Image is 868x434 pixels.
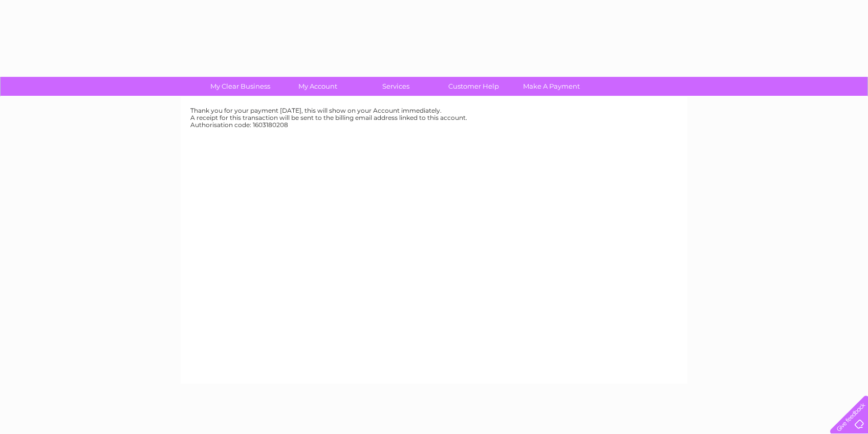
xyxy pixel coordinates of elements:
[431,77,516,96] a: Customer Help
[190,107,678,114] div: Thank you for your payment [DATE], this will show on your Account immediately.
[509,77,594,96] a: Make A Payment
[198,77,283,96] a: My Clear Business
[276,77,360,96] a: My Account
[190,121,678,129] div: Authorisation code: 1603180208
[354,77,438,96] a: Services
[190,114,678,121] div: A receipt for this transaction will be sent to the billing email address linked to this account.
